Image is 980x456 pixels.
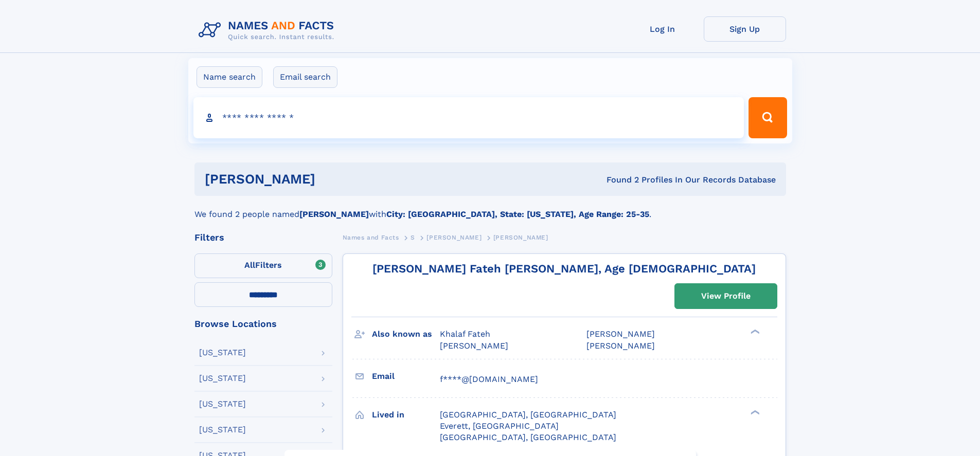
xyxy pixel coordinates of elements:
[372,368,440,385] h3: Email
[194,319,332,329] div: Browse Locations
[197,66,262,88] label: Name search
[194,233,332,242] div: Filters
[205,173,461,186] h1: [PERSON_NAME]
[586,329,655,339] span: [PERSON_NAME]
[440,410,616,419] span: [GEOGRAPHIC_DATA], [GEOGRAPHIC_DATA]
[299,209,369,219] b: [PERSON_NAME]
[748,409,760,415] div: ❯
[193,97,744,138] input: search input
[386,209,649,219] b: City: [GEOGRAPHIC_DATA], State: [US_STATE], Age Range: 25-35
[704,16,786,42] a: Sign Up
[199,426,246,434] div: [US_STATE]
[621,16,704,42] a: Log In
[426,231,482,244] a: [PERSON_NAME]
[372,325,440,343] h3: Also known as
[194,16,343,44] img: Logo Names and Facts
[461,174,776,186] div: Found 2 Profiles In Our Records Database
[199,374,246,382] div: [US_STATE]
[199,400,246,408] div: [US_STATE]
[440,432,616,442] span: [GEOGRAPHIC_DATA], [GEOGRAPHIC_DATA]
[194,253,332,278] label: Filters
[748,329,760,335] div: ❯
[411,231,415,244] a: S
[586,341,655,351] span: [PERSON_NAME]
[411,234,415,241] span: S
[701,284,751,308] div: View Profile
[273,66,337,88] label: Email search
[749,97,787,138] button: Search Button
[440,341,508,351] span: [PERSON_NAME]
[199,349,246,357] div: [US_STATE]
[440,421,559,431] span: Everett, [GEOGRAPHIC_DATA]
[426,234,482,241] span: [PERSON_NAME]
[372,406,440,424] h3: Lived in
[194,196,786,221] div: We found 2 people named with .
[244,260,255,270] span: All
[343,231,399,244] a: Names and Facts
[675,284,777,308] a: View Profile
[372,262,756,275] a: [PERSON_NAME] Fateh [PERSON_NAME], Age [DEMOGRAPHIC_DATA]
[493,234,548,241] span: [PERSON_NAME]
[440,329,490,339] span: Khalaf Fateh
